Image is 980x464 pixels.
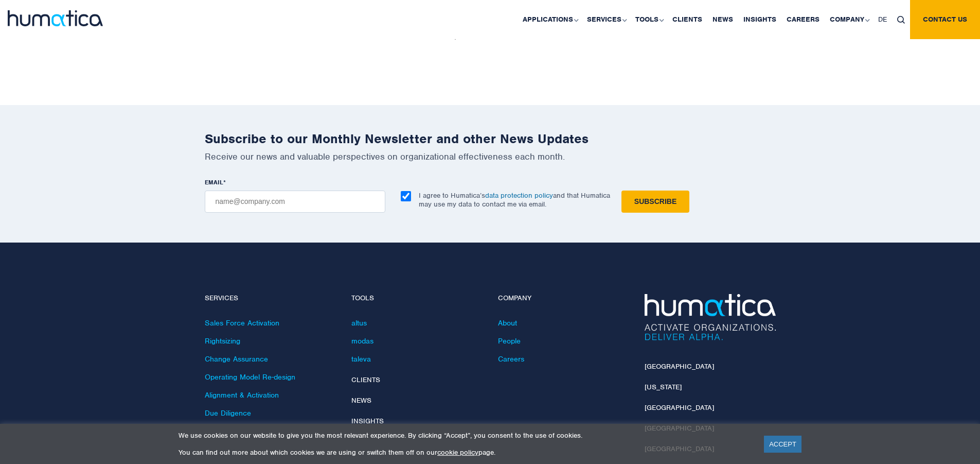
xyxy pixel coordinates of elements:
[8,10,103,26] img: logo
[205,408,251,418] a: Due Diligence
[205,336,240,346] a: Rightsizing
[645,362,714,371] a: [GEOGRAPHIC_DATA]
[401,191,411,201] input: I agree to Humatica’sdata protection policyand that Humatica may use my data to contact me via em...
[351,417,384,425] a: Insights
[205,294,336,303] h4: Services
[498,354,524,364] a: Careers
[498,318,517,328] a: About
[351,318,367,328] a: altus
[645,383,682,391] a: [US_STATE]
[351,336,373,346] a: modas
[351,396,371,405] a: News
[498,294,629,303] h4: Company
[485,191,553,200] a: data protection policy
[179,448,751,457] p: You can find out more about which cookies we are using or switch them off on our page.
[205,151,776,162] p: Receive our news and valuable perspectives on organizational effectiveness each month.
[897,16,905,24] img: search_icon
[179,431,751,440] p: We use cookies on our website to give you the most relevant experience. By clicking “Accept”, you...
[351,354,371,364] a: taleva
[205,178,223,186] span: EMAIL
[351,375,380,384] a: Clients
[205,318,279,328] a: Sales Force Activation
[205,354,268,364] a: Change Assurance
[205,191,385,213] input: name@company.com
[419,191,610,209] p: I agree to Humatica’s and that Humatica may use my data to contact me via email.
[764,436,801,453] a: ACCEPT
[645,294,776,340] img: Humatica
[498,336,521,346] a: People
[437,448,478,457] a: cookie policy
[205,390,279,400] a: Alignment & Activation
[621,191,689,213] input: Subscribe
[351,294,483,303] h4: Tools
[205,131,776,147] h2: Subscribe to our Monthly Newsletter and other News Updates
[205,372,295,382] a: Operating Model Re-design
[645,403,714,412] a: [GEOGRAPHIC_DATA]
[878,15,887,24] span: DE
